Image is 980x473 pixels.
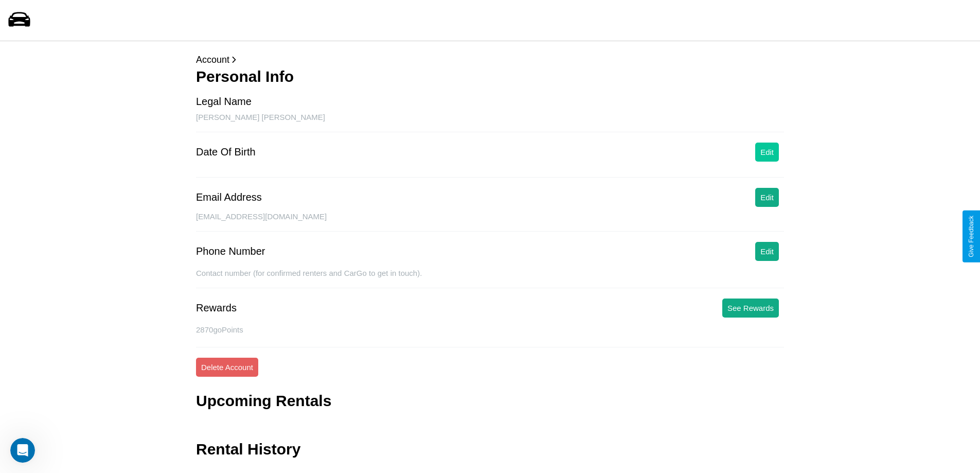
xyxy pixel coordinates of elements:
button: Edit [755,143,779,162]
div: Phone Number [196,246,265,257]
h3: Upcoming Rentals [196,392,331,410]
div: Give Feedback [968,216,975,257]
button: See Rewards [722,299,779,318]
button: Delete Account [196,358,258,377]
div: Rewards [196,302,237,314]
p: 2870 goPoints [196,323,784,337]
div: [PERSON_NAME] [PERSON_NAME] [196,113,784,132]
p: Account [196,51,784,68]
button: Edit [755,242,779,261]
div: Email Address [196,191,262,203]
div: Legal Name [196,96,252,108]
div: Date Of Birth [196,146,256,158]
iframe: Intercom live chat [10,438,35,463]
h3: Rental History [196,441,300,458]
h3: Personal Info [196,68,784,85]
button: Edit [755,188,779,207]
div: Contact number (for confirmed renters and CarGo to get in touch). [196,269,784,288]
div: [EMAIL_ADDRESS][DOMAIN_NAME] [196,212,784,232]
